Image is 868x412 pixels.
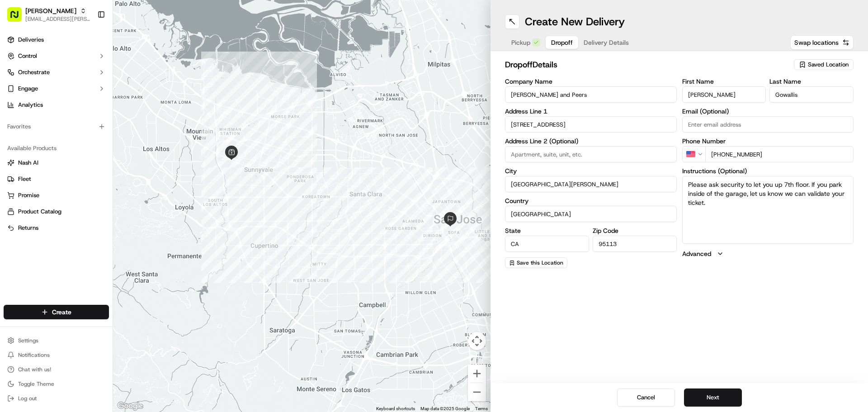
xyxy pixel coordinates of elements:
[18,202,69,211] span: Knowledge Base
[4,305,109,319] button: Create
[4,4,94,25] button: [PERSON_NAME][EMAIL_ADDRESS][PERSON_NAME][DOMAIN_NAME]
[73,199,149,215] a: 💻API Documentation
[808,61,849,69] span: Saved Location
[18,141,25,148] img: 1736555255976-a54dd68f-1ca7-489b-9aae-adbdc363a1c4
[28,165,66,172] span: Regen Pajulas
[468,383,486,401] button: Zoom out
[25,15,90,23] button: [EMAIL_ADDRESS][PERSON_NAME][DOMAIN_NAME]
[505,108,677,114] label: Address Line 1
[18,101,43,109] span: Analytics
[18,191,39,199] span: Promise
[68,165,71,172] span: •
[584,38,629,47] span: Delivery Details
[505,198,677,204] label: Country
[126,140,148,147] span: 9:00 AM
[511,38,530,47] span: Pickup
[90,224,109,231] span: Pylon
[18,351,50,359] span: Notifications
[18,85,38,93] span: Engage
[4,141,109,156] div: Available Products
[24,58,163,68] input: Got a question? Start typing here...
[682,116,854,133] input: Enter email address
[505,86,677,103] input: Enter company name
[517,259,563,266] span: Save this Location
[769,78,854,85] label: Last Name
[505,168,677,174] label: City
[9,156,24,170] img: Regen Pajulas
[505,257,567,268] button: Save this Location
[505,227,589,234] label: State
[4,81,109,96] button: Engage
[593,227,677,234] label: Zip Code
[115,400,145,412] img: Google
[4,172,109,186] button: Fleet
[505,146,677,162] input: Apartment, suite, unit, etc.
[18,366,51,373] span: Chat with us!
[18,208,61,216] span: Product Catalog
[4,156,109,170] button: Nash AI
[505,206,677,222] input: Enter country
[790,35,854,50] button: Swap locations
[121,140,124,147] span: •
[4,378,109,390] button: Toggle Theme
[115,400,145,412] a: Open this area in Google Maps (opens a new window)
[18,380,54,388] span: Toggle Theme
[28,140,119,147] span: [PERSON_NAME] [PERSON_NAME]
[794,58,854,71] button: Saved Location
[18,337,38,344] span: Settings
[7,208,105,216] a: Product Catalog
[4,98,109,112] a: Analytics
[7,224,105,232] a: Returns
[154,89,165,100] button: Start new chat
[682,168,854,174] label: Instructions (Optional)
[682,176,854,244] textarea: Please ask security to let you up 7th floor. If you park inside of the garage, let us know we can...
[794,38,839,47] span: Swap locations
[593,236,677,252] input: Enter zip code
[4,204,109,219] button: Product Catalog
[9,132,24,146] img: Joana Marie Avellanoza
[376,406,415,412] button: Keyboard shortcuts
[420,406,470,411] span: Map data ©2025 Google
[682,86,766,103] input: Enter first name
[41,86,148,95] div: Start new chat
[4,33,109,47] a: Deliveries
[4,188,109,203] button: Promise
[18,165,25,172] img: 1736555255976-a54dd68f-1ca7-489b-9aae-adbdc363a1c4
[525,14,625,29] h1: Create New Delivery
[769,86,854,103] input: Enter last name
[4,221,109,235] button: Returns
[9,36,165,51] p: Welcome 👋
[19,86,35,103] img: 1727276513143-84d647e1-66c0-4f92-a045-3c9f9f5dfd92
[468,365,486,383] button: Zoom in
[705,146,854,162] input: Enter phone number
[18,175,31,183] span: Fleet
[73,165,91,172] span: [DATE]
[18,36,44,44] span: Deliveries
[7,191,105,199] a: Promise
[505,58,788,71] h2: dropoff Details
[9,9,27,27] img: Nash
[7,159,105,167] a: Nash AI
[18,395,37,402] span: Log out
[41,95,124,103] div: We're available if you need us!
[18,52,37,60] span: Control
[682,249,711,258] label: Advanced
[4,392,109,405] button: Log out
[682,78,766,85] label: First Name
[505,138,677,144] label: Address Line 2 (Optional)
[682,249,854,258] button: Advanced
[25,6,76,15] button: [PERSON_NAME]
[5,199,73,215] a: 📗Knowledge Base
[505,116,677,133] input: Enter address
[468,332,486,350] button: Map camera controls
[4,349,109,361] button: Notifications
[551,38,573,47] span: Dropoff
[7,175,105,183] a: Fleet
[9,86,25,103] img: 1736555255976-a54dd68f-1ca7-489b-9aae-adbdc363a1c4
[4,334,109,347] button: Settings
[682,108,854,114] label: Email (Optional)
[9,118,61,125] div: Past conversations
[505,236,589,252] input: Enter state
[18,68,50,76] span: Orchestrate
